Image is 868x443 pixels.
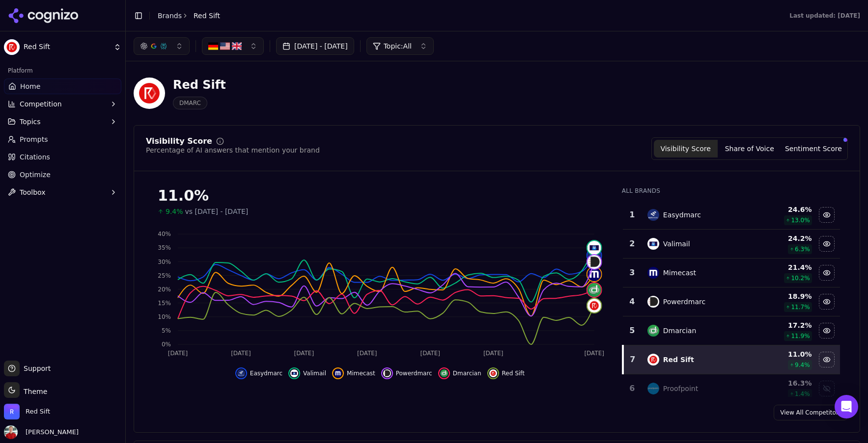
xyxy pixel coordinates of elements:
button: Hide red sift data [487,367,525,379]
button: Hide dmarcian data [438,367,481,379]
div: 1 [627,209,638,221]
span: 1.4 % [795,390,810,398]
div: 16.3 % [756,378,812,388]
div: Percentage of AI answers that mention your brand [146,145,320,155]
tspan: 40% [158,231,171,237]
div: 5 [627,325,638,337]
img: Jack Lilley [4,425,18,439]
span: Topic: All [384,41,412,51]
button: Hide powerdmarc data [819,294,835,310]
button: Hide red sift data [819,352,835,367]
div: 4 [627,296,638,308]
tspan: [DATE] [420,350,440,357]
img: easydmarc [237,369,245,377]
img: easydmarc [647,209,659,221]
div: 18.9 % [756,291,812,301]
img: dmarcian [588,283,601,297]
a: Brands [158,12,182,20]
div: 2 [627,238,638,250]
a: Optimize [4,167,121,182]
img: powerdmarc [647,296,659,308]
div: Platform [4,63,121,78]
span: Competition [20,99,62,109]
tspan: [DATE] [168,350,188,357]
tspan: [DATE] [483,350,504,357]
button: Share of Voice [718,140,782,157]
button: Open organization switcher [4,404,50,419]
div: Powerdmarc [663,297,705,307]
tspan: 5% [162,327,171,334]
div: All Brands [622,187,840,195]
div: Open Intercom Messenger [835,395,858,418]
tr: 4powerdmarcPowerdmarc18.9%11.7%Hide powerdmarc data [623,287,840,316]
span: Optimize [20,170,51,180]
button: Hide valimail data [288,367,326,379]
button: Hide mimecast data [332,367,375,379]
div: Visibility Score [146,137,212,145]
span: Toolbox [20,187,46,197]
span: Topics [20,117,41,127]
button: [DATE] - [DATE] [276,37,354,55]
span: Citations [20,152,50,162]
a: Prompts [4,131,121,147]
span: Home [20,81,40,91]
tspan: 20% [158,286,171,293]
div: Red Sift [663,355,694,365]
img: GB [232,41,242,51]
button: Hide easydmarc data [235,367,282,379]
button: Hide dmarcian data [819,323,835,339]
button: Show proofpoint data [819,381,835,396]
img: valimail [647,238,659,250]
img: red sift [647,354,659,365]
img: mimecast [588,267,601,281]
img: valimail [290,369,298,377]
div: Last updated: [DATE] [789,12,860,20]
button: Hide easydmarc data [819,207,835,223]
img: US [220,41,230,51]
span: Easydmarc [250,369,282,377]
div: Easydmarc [663,210,701,220]
div: Valimail [663,239,690,249]
tspan: 35% [158,244,171,251]
img: Red Sift [4,404,20,419]
span: 11.7 % [791,303,810,311]
img: proofpoint [647,383,659,394]
img: mimecast [334,369,342,377]
a: Home [4,78,121,94]
span: [PERSON_NAME] [22,428,79,437]
img: red sift [489,369,497,377]
span: 6.3 % [795,245,810,253]
span: vs [DATE] - [DATE] [185,207,249,216]
button: Hide valimail data [819,236,835,252]
button: Visibility Score [654,140,718,157]
div: 24.2 % [756,234,812,243]
div: 24.6 % [756,205,812,214]
div: 21.4 % [756,262,812,272]
span: Powerdmarc [396,369,432,377]
tspan: [DATE] [294,350,314,357]
tspan: 25% [158,272,171,279]
span: Red Sift [26,407,50,416]
tr: 7red siftRed Sift11.0%9.4%Hide red sift data [623,345,840,374]
button: Competition [4,96,121,112]
button: Open user button [4,425,79,439]
tspan: [DATE] [231,350,251,357]
div: 7 [628,354,638,365]
span: Theme [20,388,47,395]
tspan: [DATE] [357,350,377,357]
img: dmarcian [647,325,659,337]
img: Red Sift [4,39,20,55]
span: 9.4 % [795,361,810,369]
img: red sift [588,299,601,313]
span: Support [20,364,51,373]
img: Red Sift [134,78,165,109]
div: 17.2 % [756,320,812,330]
nav: breadcrumb [158,11,220,21]
button: Sentiment Score [782,140,845,157]
span: 11.9 % [791,332,810,340]
span: Red Sift [502,369,525,377]
div: 3 [627,267,638,279]
tr: 3mimecastMimecast21.4%10.2%Hide mimecast data [623,259,840,287]
tr: 6proofpointProofpoint16.3%1.4%Show proofpoint data [623,374,840,403]
tspan: 0% [162,341,171,348]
